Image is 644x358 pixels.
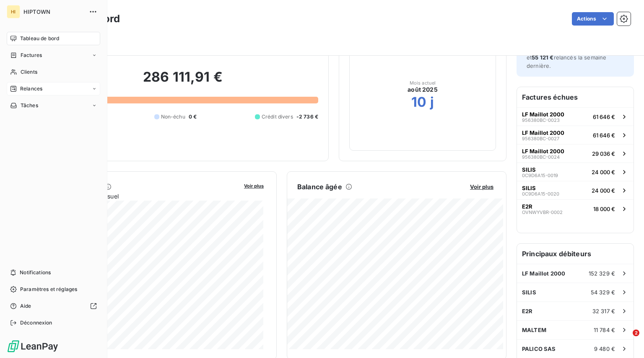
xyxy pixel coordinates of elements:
[593,132,615,139] span: 61 646 €
[408,85,437,94] span: août 2025
[296,113,318,121] span: -2 736 €
[522,118,560,123] span: 956380BC-0023
[7,99,100,112] a: Tâches
[20,35,59,42] span: Tableau de bord
[522,136,559,141] span: 956380BC-0027
[589,270,615,277] span: 152 329 €
[21,52,42,59] span: Factures
[522,308,532,314] span: E2R
[189,113,197,121] span: 0 €
[517,181,634,199] button: SILIS0C9D6A15-002024 000 €
[21,102,38,109] span: Tâches
[262,113,293,121] span: Crédit divers
[522,166,536,173] span: SILIS
[522,173,558,178] span: 0C9D6A15-0019
[593,113,615,120] span: 61 646 €
[7,32,100,45] a: Tableau de bord
[297,182,342,192] h6: Balance âgée
[20,85,42,93] span: Relances
[517,199,634,218] button: E2ROVNWYVBR-000218 000 €
[592,150,615,157] span: 29 036 €
[592,308,615,314] span: 32 317 €
[633,330,639,336] span: 2
[522,155,560,160] span: 956380BC-0024
[591,289,615,296] span: 54 329 €
[20,319,52,327] span: Déconnexion
[467,183,496,191] button: Voir plus
[522,191,559,196] span: 0C9D6A15-0020
[244,183,264,189] span: Voir plus
[522,345,556,352] span: PALICO SAS
[592,169,615,175] span: 24 000 €
[7,340,59,353] img: Logo LeanPay
[7,49,100,62] a: Factures
[7,5,20,18] div: HI
[572,12,614,26] button: Actions
[430,94,434,111] h2: j
[7,82,100,95] a: Relances
[517,244,634,264] h6: Principaux débiteurs
[615,330,636,350] iframe: Intercom live chat
[20,286,77,293] span: Paramètres et réglages
[47,192,238,201] span: Chiffre d'affaires mensuel
[23,8,84,15] span: HIPTOWN
[517,144,634,162] button: LF Maillot 2000956380BC-002429 036 €
[161,113,185,121] span: Non-échu
[532,54,553,61] span: 55 121 €
[7,299,100,313] a: Aide
[522,210,563,215] span: OVNWYVBR-0002
[411,94,426,111] h2: 10
[594,345,615,352] span: 9 480 €
[21,68,37,76] span: Clients
[522,148,564,155] span: LF Maillot 2000
[593,206,615,212] span: 18 000 €
[47,69,318,94] h2: 286 111,91 €
[20,269,51,276] span: Notifications
[522,203,532,210] span: E2R
[517,126,634,144] button: LF Maillot 2000956380BC-002761 646 €
[522,327,546,333] span: MALTEM
[241,182,266,189] button: Voir plus
[7,65,100,79] a: Clients
[517,107,634,126] button: LF Maillot 2000956380BC-002361 646 €
[20,302,31,310] span: Aide
[470,183,493,190] span: Voir plus
[517,87,634,107] h6: Factures échues
[527,46,606,69] span: relance effectuée et relancés la semaine dernière.
[522,111,564,118] span: LF Maillot 2000
[517,162,634,181] button: SILIS0C9D6A15-001924 000 €
[522,185,536,191] span: SILIS
[522,289,536,296] span: SILIS
[410,80,436,85] span: Mois actuel
[522,129,564,136] span: LF Maillot 2000
[522,270,565,277] span: LF Maillot 2000
[7,283,100,296] a: Paramètres et réglages
[594,327,615,333] span: 11 784 €
[592,187,615,194] span: 24 000 €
